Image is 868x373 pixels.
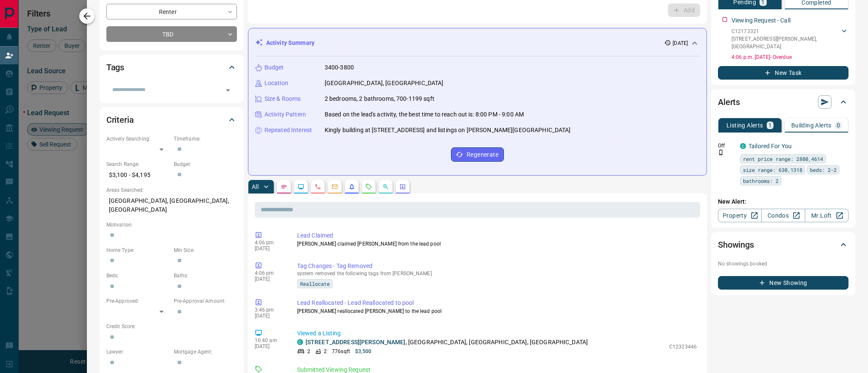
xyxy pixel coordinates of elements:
[743,155,823,163] span: rent price range: 2880,4614
[255,307,284,313] p: 3:46 pm
[732,35,840,50] p: [STREET_ADDRESS][PERSON_NAME] , [GEOGRAPHIC_DATA]
[106,246,170,254] p: Home Type:
[255,246,284,251] p: [DATE]
[718,95,740,109] h2: Alerts
[266,39,314,47] p: Activity Summary
[297,307,697,315] p: [PERSON_NAME] reallocated [PERSON_NAME] to the lead pool
[106,110,237,130] div: Criteria
[255,313,284,319] p: [DATE]
[332,348,350,355] p: 776 sqft
[106,272,170,279] p: Beds:
[669,343,697,351] p: C12323446
[314,183,321,190] svg: Calls
[106,61,124,74] h2: Tags
[673,39,688,47] p: [DATE]
[174,135,237,143] p: Timeframe:
[297,298,697,307] p: Lead Reallocated - Lead Reallocated to pool
[106,168,170,182] p: $3,100 - $4,195
[106,221,237,229] p: Motivation:
[106,26,237,42] div: TBD
[748,143,792,149] a: Tailored For You
[325,110,524,119] p: Based on the lead's activity, the best time to reach out is: 8:00 PM - 9:00 AM
[718,197,849,206] p: New Alert:
[837,122,840,128] p: 0
[718,142,735,149] p: Off
[306,338,588,347] p: , [GEOGRAPHIC_DATA], [GEOGRAPHIC_DATA], [GEOGRAPHIC_DATA]
[355,348,372,355] p: $3,500
[106,160,170,168] p: Search Range:
[264,79,288,88] p: Location
[768,122,772,128] p: 1
[106,323,237,330] p: Credit Score:
[331,183,338,190] svg: Emails
[174,348,237,356] p: Mortgage Agent:
[348,183,355,190] svg: Listing Alerts
[297,240,697,248] p: [PERSON_NAME] claimed [PERSON_NAME] from the lead pool
[718,66,849,80] button: New Task
[297,262,697,271] p: Tag Changes - Tag Removed
[106,113,134,127] h2: Criteria
[297,329,697,338] p: Viewed a Listing
[307,348,310,355] p: 2
[382,183,389,190] svg: Opportunities
[174,297,237,305] p: Pre-Approval Amount:
[325,94,434,103] p: 2 bedrooms, 2 bathrooms, 700-1199 sqft
[718,276,849,290] button: New Showing
[106,135,170,143] p: Actively Searching:
[255,343,284,349] p: [DATE]
[718,235,849,255] div: Showings
[106,297,170,305] p: Pre-Approved:
[255,270,284,276] p: 4:06 pm
[810,166,837,174] span: beds: 2-2
[718,92,849,112] div: Alerts
[106,57,237,77] div: Tags
[805,209,849,222] a: Mr.Loft
[726,122,763,128] p: Listing Alerts
[324,348,327,355] p: 2
[399,183,406,190] svg: Agent Actions
[106,194,237,217] p: [GEOGRAPHIC_DATA], [GEOGRAPHIC_DATA], [GEOGRAPHIC_DATA]
[732,26,849,52] div: C12173321[STREET_ADDRESS][PERSON_NAME],[GEOGRAPHIC_DATA]
[106,348,170,356] p: Lawyer:
[264,94,301,103] p: Size & Rooms
[791,122,832,128] p: Building Alerts
[264,126,312,135] p: Repeated Interest
[306,339,406,345] a: [STREET_ADDRESS][PERSON_NAME]
[365,183,372,190] svg: Requests
[325,63,354,72] p: 3400-3800
[718,209,762,222] a: Property
[732,28,840,35] p: C12173321
[325,79,444,88] p: [GEOGRAPHIC_DATA], [GEOGRAPHIC_DATA]
[222,84,234,96] button: Open
[298,183,304,190] svg: Lead Browsing Activity
[743,177,779,185] span: bathrooms: 2
[718,238,754,251] h2: Showings
[761,209,805,222] a: Condos
[264,110,306,119] p: Activity Pattern
[106,186,237,194] p: Areas Searched:
[732,53,849,61] p: 4:06 p.m. [DATE] - Overdue
[255,276,284,282] p: [DATE]
[743,166,802,174] span: size range: 630,1318
[718,260,849,268] p: No showings booked
[297,271,697,276] p: system removed the following tags from [PERSON_NAME]
[255,35,700,51] div: Activity Summary[DATE]
[174,160,237,168] p: Budget:
[300,279,330,288] span: Reallocate
[297,339,303,345] div: condos.ca
[281,183,287,190] svg: Notes
[174,246,237,254] p: Min Size:
[264,63,284,72] p: Budget
[174,272,237,279] p: Baths:
[106,4,237,19] div: Renter
[718,149,724,155] svg: Push Notification Only
[451,147,504,162] button: Regenerate
[732,16,790,25] p: Viewing Request - Call
[252,184,259,190] p: All
[740,143,746,149] div: condos.ca
[255,240,284,246] p: 4:06 pm
[255,337,284,343] p: 10:40 am
[325,126,571,135] p: Kingly building at [STREET_ADDRESS] and listings on [PERSON_NAME][GEOGRAPHIC_DATA]
[297,231,697,240] p: Lead Claimed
